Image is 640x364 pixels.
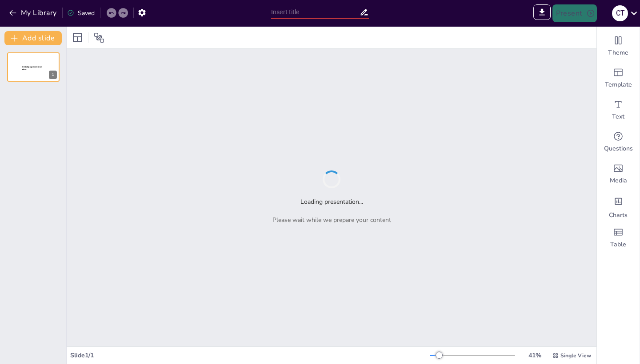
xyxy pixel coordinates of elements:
[612,5,628,21] div: C T
[70,31,84,45] div: Layout
[597,158,640,190] div: Add images, graphics, shapes or video
[524,351,545,360] div: 41 %
[609,211,628,220] span: Charts
[7,6,60,20] button: My Library
[533,4,551,22] span: Export to PowerPoint
[94,32,104,43] span: Position
[610,176,627,185] span: Media
[597,30,640,62] div: Change the overall theme
[604,144,633,153] span: Questions
[597,222,640,254] div: Add a table
[49,71,57,79] div: 1
[605,80,632,89] span: Template
[271,6,360,19] input: Insert title
[597,190,640,222] div: Add charts and graphs
[22,66,42,71] span: Sendsteps presentation editor
[612,112,624,121] span: Text
[552,4,597,22] button: Present
[597,94,640,126] div: Add text boxes
[610,240,626,249] span: Table
[67,8,95,18] div: Saved
[7,52,60,82] div: 1
[70,351,430,360] div: Slide 1 / 1
[608,48,628,57] span: Theme
[597,126,640,158] div: Get real-time input from your audience
[300,197,363,206] h2: Loading presentation...
[560,352,591,360] span: Single View
[612,4,628,22] button: C T
[597,62,640,94] div: Add ready made slides
[272,215,391,225] p: Please wait while we prepare your content
[4,31,62,45] button: Add slide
